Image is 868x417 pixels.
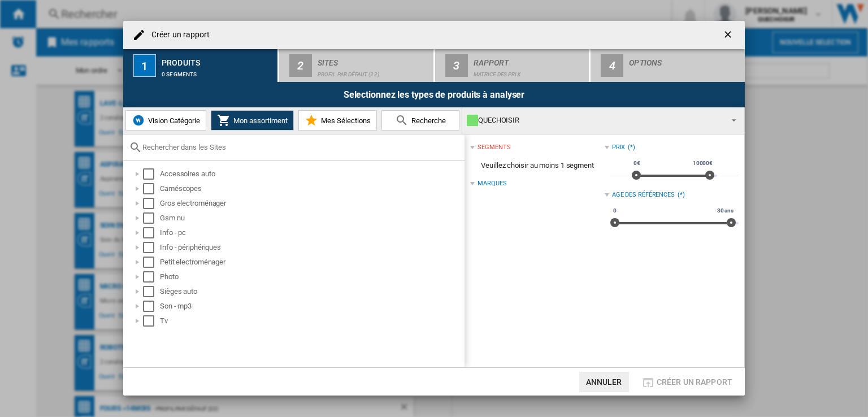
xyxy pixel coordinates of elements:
[123,82,745,107] div: Selectionnez les types de produits à analyser
[478,179,506,188] div: Marques
[638,372,736,392] button: Créer un rapport
[632,159,642,168] span: 0€
[381,110,459,131] button: Recherche
[143,242,160,253] md-checkbox: Select
[160,301,463,312] div: Son - mp3
[160,168,463,180] div: Accessoires auto
[143,271,160,283] md-checkbox: Select
[160,183,463,194] div: Caméscopes
[478,143,510,152] div: segments
[133,54,156,77] div: 1
[579,372,629,392] button: Annuler
[143,257,160,268] md-checkbox: Select
[160,257,463,268] div: Petit electroménager
[318,66,429,77] div: Profil par défaut (22)
[409,116,446,125] span: Recherche
[160,286,463,297] div: Sièges auto
[145,116,200,125] span: Vision Catégorie
[318,116,371,125] span: Mes Sélections
[143,168,160,180] md-checkbox: Select
[474,54,585,66] div: Rapport
[474,66,585,77] div: Matrice des prix
[279,49,435,82] button: 2 Sites Profil par défaut (22)
[160,271,463,283] div: Photo
[211,110,294,131] button: Mon assortiment
[146,29,210,41] h4: Créer un rapport
[143,212,160,224] md-checkbox: Select
[611,206,618,215] span: 0
[142,143,459,151] input: Rechercher dans les Sites
[160,227,463,238] div: Info - pc
[162,54,273,66] div: Produits
[132,114,145,127] img: wiser-icon-blue.png
[143,198,160,209] md-checkbox: Select
[143,227,160,238] md-checkbox: Select
[289,54,312,77] div: 2
[143,183,160,194] md-checkbox: Select
[601,54,623,77] div: 4
[467,112,722,128] div: QUECHOISIR
[143,286,160,297] md-checkbox: Select
[160,315,463,327] div: Tv
[143,301,160,312] md-checkbox: Select
[612,190,675,199] div: Age des références
[657,377,732,386] span: Créer un rapport
[162,66,273,77] div: 0 segments
[715,206,735,215] span: 30 ans
[691,159,714,168] span: 10000€
[318,54,429,66] div: Sites
[718,24,740,46] button: getI18NText('BUTTONS.CLOSE_DIALOG')
[125,110,206,131] button: Vision Catégorie
[160,212,463,224] div: Gsm nu
[160,198,463,209] div: Gros electroménager
[123,49,279,82] button: 1 Produits 0 segments
[612,143,626,152] div: Prix
[722,29,736,42] ng-md-icon: getI18NText('BUTTONS.CLOSE_DIALOG')
[160,242,463,253] div: Info - périphériques
[298,110,377,131] button: Mes Sélections
[445,54,468,77] div: 3
[143,315,160,327] md-checkbox: Select
[470,155,604,176] span: Veuillez choisir au moins 1 segment
[435,49,591,82] button: 3 Rapport Matrice des prix
[231,116,288,125] span: Mon assortiment
[629,54,740,66] div: Options
[591,49,745,82] button: 4 Options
